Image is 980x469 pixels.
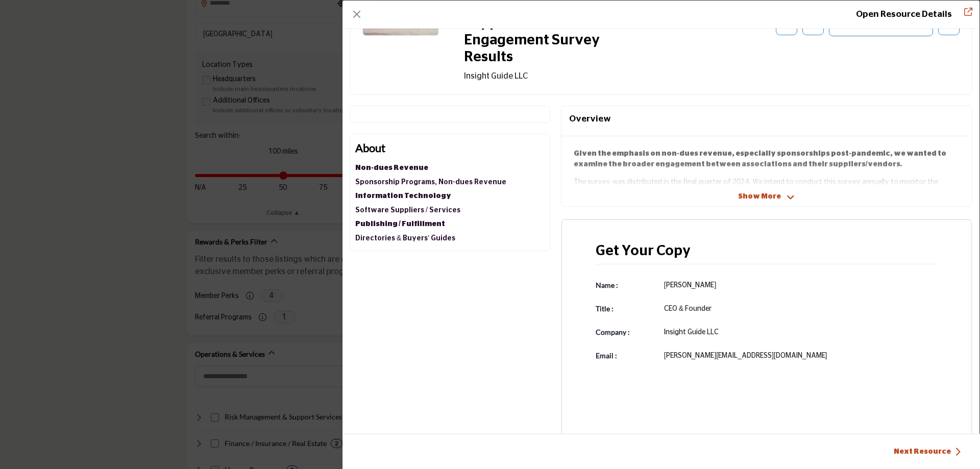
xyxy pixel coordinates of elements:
[856,10,952,19] a: Open Resource Details
[355,217,506,231] div: Solutions for creating, distributing, and managing publications, directories, newsletters, and ma...
[596,328,630,336] b: Company :
[355,207,460,214] a: Software Suppliers / Services
[574,150,946,168] strong: Given the emphasis on non-dues revenue, especially sponsorships post-pandemic, we wanted to exami...
[355,139,545,156] h2: About
[894,447,961,457] a: Next Resource
[355,235,455,242] a: Directories & Buyers' Guides
[596,281,618,289] b: Name :
[355,189,506,203] a: Information Technology
[355,179,437,186] a: Sponsorship Programs,
[596,378,751,417] iframe: reCAPTCHA
[350,7,364,21] button: Close
[664,304,938,314] p: CEO & Founder
[438,179,506,186] a: Non-dues Revenue
[596,351,617,360] b: Email :
[355,161,506,175] div: Programs like affinity partnerships, sponsorships, and other revenue-generating opportunities tha...
[464,15,607,66] h2: Supplier Engagement Survey Results
[738,191,781,202] span: Show More
[355,217,506,231] a: Publishing / Fulfillment
[464,70,607,82] span: Insight Guide LLC
[355,161,506,175] a: Non-dues Revenue
[569,114,611,125] h5: Overview
[574,177,960,209] p: The survey was distributed in the final quarter of 2024. We intend to conduct this survey annuall...
[664,327,938,338] p: Insight Guide LLC
[596,243,938,264] h2: Get Your Copy
[596,304,614,313] b: Title :
[664,351,938,361] p: [PERSON_NAME][EMAIL_ADDRESS][DOMAIN_NAME]
[664,280,938,291] p: [PERSON_NAME]
[355,189,506,203] div: Technology solutions, including software, cybersecurity, cloud computing, data management, and di...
